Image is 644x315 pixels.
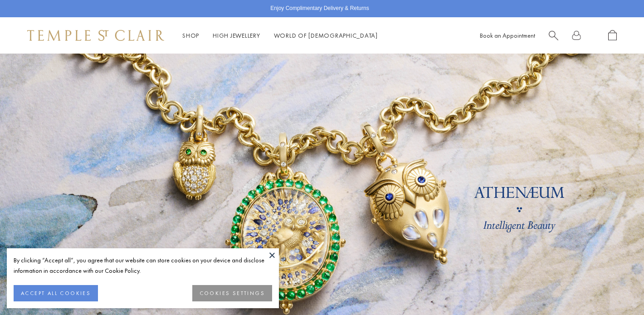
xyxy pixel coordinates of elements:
[270,4,369,13] p: Enjoy Complimentary Delivery & Returns
[274,31,378,39] a: World of [DEMOGRAPHIC_DATA]World of [DEMOGRAPHIC_DATA]
[27,30,164,41] img: Temple St. Clair
[549,30,558,41] a: Search
[213,31,260,39] a: High JewelleryHigh Jewellery
[480,31,535,39] a: Book an Appointment
[608,30,617,41] a: Open Shopping Bag
[182,30,378,41] nav: Main navigation
[14,255,272,276] div: By clicking “Accept all”, you agree that our website can store cookies on your device and disclos...
[182,31,199,39] a: ShopShop
[192,285,272,301] button: COOKIES SETTINGS
[14,285,98,301] button: ACCEPT ALL COOKIES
